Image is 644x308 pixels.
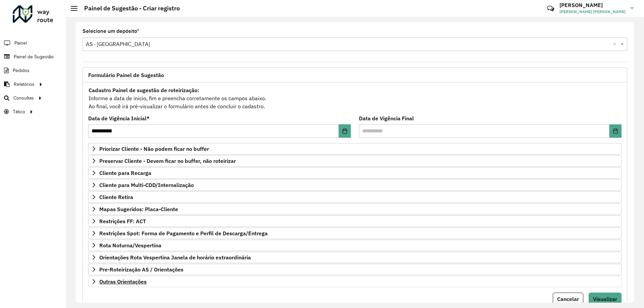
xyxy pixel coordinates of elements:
[83,27,139,35] label: Selecione um depósito
[339,124,351,138] button: Choose Date
[13,108,25,115] span: Tático
[99,231,268,236] span: Restrições Spot: Forma de Pagamento e Perfil de Descarga/Entrega
[14,53,54,60] span: Painel de Sugestão
[99,170,151,176] span: Cliente para Recarga
[99,158,236,164] span: Preservar Cliente - Devem ficar no buffer, não roteirizar
[99,219,146,224] span: Restrições FF: ACT
[99,146,209,151] span: Priorizar Cliente - Não podem ficar no buffer
[99,267,183,272] span: Pre-Roteirização AS / Orientações
[359,114,414,122] label: Data de Vigência Final
[13,67,30,74] span: Pedidos
[613,40,619,48] span: Clear all
[553,293,583,305] button: Cancelar
[99,255,251,260] span: Orientações Rota Vespertina Janela de horário extraordinária
[88,264,622,275] a: Pre-Roteirização AS / Orientações
[88,167,622,179] a: Cliente para Recarga
[88,240,622,251] a: Rota Noturna/Vespertina
[557,296,579,302] span: Cancelar
[14,40,27,47] span: Painel
[99,206,178,212] span: Mapas Sugeridos: Placa-Cliente
[88,86,622,111] div: Informe a data de inicio, fim e preencha corretamente os campos abaixo. Ao final, você irá pré-vi...
[13,95,34,102] span: Consultas
[609,124,622,138] button: Choose Date
[88,228,622,239] a: Restrições Spot: Forma de Pagamento e Perfil de Descarga/Entrega
[559,2,626,8] h3: [PERSON_NAME]
[14,81,35,88] span: Relatórios
[88,203,622,215] a: Mapas Sugeridos: Placa-Cliente
[99,182,194,188] span: Cliente para Multi-CDD/Internalização
[88,114,150,122] label: Data de Vigência Inicial
[88,191,622,203] a: Cliente Retira
[88,215,622,227] a: Restrições FF: ACT
[99,243,161,248] span: Rota Noturna/Vespertina
[593,296,617,302] span: Visualizar
[88,72,164,78] span: Formulário Painel de Sugestão
[89,87,199,94] strong: Cadastro Painel de sugestão de roteirização:
[99,194,133,200] span: Cliente Retira
[559,9,626,15] span: [PERSON_NAME] [PERSON_NAME]
[99,279,147,284] span: Outras Orientações
[88,179,622,191] a: Cliente para Multi-CDD/Internalização
[88,155,622,167] a: Preservar Cliente - Devem ficar no buffer, não roteirizar
[88,276,622,287] a: Outras Orientações
[77,5,180,12] h2: Painel de Sugestão - Criar registro
[543,1,558,16] a: Contato Rápido
[589,293,622,305] button: Visualizar
[88,143,622,155] a: Priorizar Cliente - Não podem ficar no buffer
[88,252,622,263] a: Orientações Rota Vespertina Janela de horário extraordinária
